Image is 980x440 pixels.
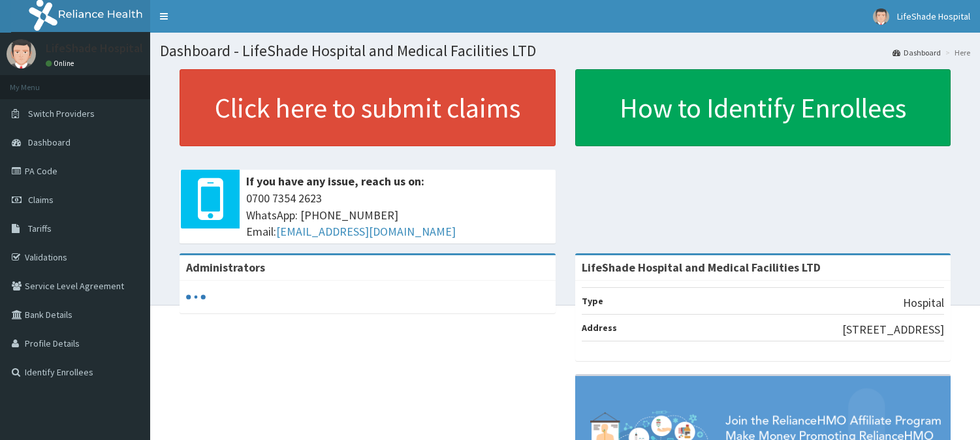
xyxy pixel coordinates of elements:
strong: LifeShade Hospital and Medical Facilities LTD [582,260,821,275]
a: [EMAIL_ADDRESS][DOMAIN_NAME] [276,224,456,239]
p: [STREET_ADDRESS] [842,321,944,338]
span: 0700 7354 2623 WhatsApp: [PHONE_NUMBER] Email: [246,190,549,240]
b: Type [582,295,603,307]
a: Online [46,59,77,68]
b: If you have any issue, reach us on: [246,174,424,189]
span: LifeShade Hospital [897,10,970,22]
img: User Image [7,39,36,69]
img: User Image [873,8,889,25]
p: LifeShade Hospital [46,42,143,54]
h1: Dashboard - LifeShade Hospital and Medical Facilities LTD [160,42,970,59]
a: How to Identify Enrollees [575,69,951,146]
a: Dashboard [893,47,941,58]
b: Address [582,322,617,334]
span: Tariffs [28,223,52,234]
span: Claims [28,194,54,206]
a: Click here to submit claims [180,69,556,146]
span: Switch Providers [28,108,95,119]
p: Hospital [903,294,944,311]
b: Administrators [186,260,265,275]
li: Here [942,47,970,58]
span: Dashboard [28,136,71,148]
svg: audio-loading [186,287,206,307]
